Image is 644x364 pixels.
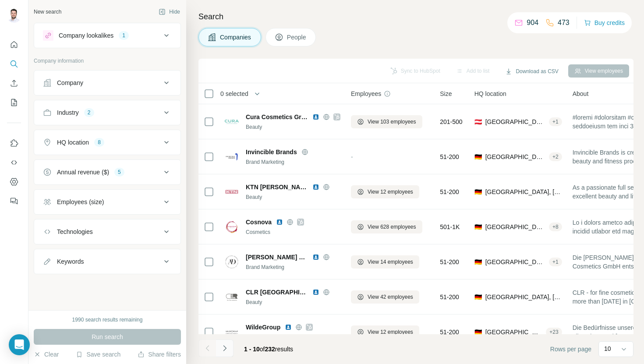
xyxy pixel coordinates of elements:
span: People [287,33,307,42]
button: Hide [152,5,186,18]
button: Employees (size) [34,191,180,212]
span: 51-200 [440,152,459,161]
span: Cosnova [246,218,272,226]
span: KTN [PERSON_NAME] [246,183,308,191]
img: Logo of KTN Dr Neuberger [225,185,239,199]
span: Cura Cosmetics Group [246,113,308,121]
p: 473 [558,18,570,28]
span: 🇩🇪 [474,187,482,196]
button: Save search [76,350,120,359]
img: LinkedIn logo [276,219,283,226]
button: Enrich CSV [7,75,21,91]
span: Companies [220,33,252,42]
img: Logo of Cura Cosmetics Group [225,115,239,129]
span: - [351,153,353,160]
span: Employees [351,89,381,98]
span: [GEOGRAPHIC_DATA], [GEOGRAPHIC_DATA] [485,293,562,301]
button: Quick start [7,37,21,53]
div: Keywords [57,257,84,266]
span: View 628 employees [368,223,416,231]
div: 1990 search results remaining [72,316,143,324]
button: Technologies [34,221,180,242]
button: Dashboard [7,174,21,190]
span: 51-200 [440,187,459,196]
div: + 23 [546,328,562,336]
button: Clear [34,350,59,359]
span: View 14 employees [368,258,413,266]
p: 904 [527,18,538,28]
button: Download as CSV [499,65,564,78]
button: View 12 employees [351,185,419,198]
button: Company [34,72,180,93]
img: LinkedIn logo [312,254,319,261]
div: + 1 [549,118,562,126]
span: WildeGroup [246,323,280,332]
button: Keywords [34,251,180,272]
span: 51-200 [440,293,459,301]
span: [GEOGRAPHIC_DATA], [GEOGRAPHIC_DATA] [485,258,545,266]
div: Open Intercom Messenger [9,334,30,355]
img: Logo of Albrecht & Dill [225,255,239,269]
span: 🇩🇪 [474,223,482,231]
div: + 8 [549,223,562,231]
span: Size [440,89,452,98]
button: View 103 employees [351,115,422,128]
button: Share filters [138,350,181,359]
img: Logo of Invincible Brands [225,150,239,164]
span: Rows per page [550,345,591,353]
span: Invincible Brands [246,148,297,156]
span: [GEOGRAPHIC_DATA], [GEOGRAPHIC_DATA] [485,328,543,336]
span: [GEOGRAPHIC_DATA], [GEOGRAPHIC_DATA]|[GEOGRAPHIC_DATA]|[GEOGRAPHIC_DATA] [485,223,545,231]
img: Logo of WildeGroup [225,325,239,339]
button: View 14 employees [351,255,419,269]
span: 232 [265,346,275,353]
span: 51-200 [440,258,459,266]
span: results [244,346,293,353]
button: My lists [7,95,21,110]
span: View 42 employees [368,293,413,301]
button: Annual revenue ($)5 [34,162,180,183]
div: Industry [57,108,79,117]
button: Buy credits [584,17,625,29]
button: Use Surfe on LinkedIn [7,135,21,151]
button: View 12 employees [351,325,419,339]
span: [PERSON_NAME] & [PERSON_NAME] [246,253,308,262]
span: 501-1K [440,223,460,231]
div: Annual revenue ($) [57,168,109,177]
div: 1 [119,32,129,39]
span: 🇩🇪 [474,152,482,161]
button: View 42 employees [351,290,419,304]
span: 201-500 [440,117,462,126]
span: 🇦🇹 [474,117,482,126]
span: View 12 employees [368,328,413,336]
span: 🇩🇪 [474,293,482,301]
div: 8 [94,138,104,146]
div: + 1 [549,258,562,266]
span: [GEOGRAPHIC_DATA], Tyrol [485,117,545,126]
p: 10 [604,344,611,353]
div: Brand Marketing [246,158,340,166]
button: Industry2 [34,102,180,123]
button: Use Surfe API [7,155,21,170]
span: CLR [GEOGRAPHIC_DATA] [246,288,308,297]
button: Company lookalikes1 [34,25,180,46]
div: Brand Marketing [246,263,340,271]
div: 5 [114,168,124,176]
span: 🇩🇪 [474,258,482,266]
img: Logo of CLR Berlin [225,290,239,304]
img: LinkedIn logo [312,113,319,120]
img: Logo of Cosnova [225,220,239,234]
div: Beauty [246,193,340,201]
img: LinkedIn logo [285,324,292,331]
span: 0 selected [220,89,248,98]
div: Beauty [246,298,340,306]
button: Navigate to next page [216,339,234,357]
div: 2 [84,109,94,117]
span: About [573,89,589,98]
div: New search [34,8,61,16]
img: Avatar [7,9,21,23]
span: View 103 employees [368,118,416,126]
span: 1 - 10 [244,346,260,353]
div: Company lookalikes [59,31,113,40]
span: of [260,346,265,353]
